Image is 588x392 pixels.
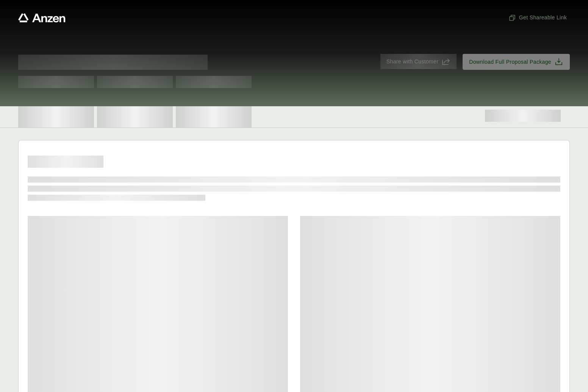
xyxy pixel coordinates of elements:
span: Test [97,76,173,88]
a: Anzen website [18,13,66,22]
span: Share with Customer [386,58,438,66]
span: Get Shareable Link [508,14,567,22]
span: Test [176,76,252,88]
span: Proposal for [18,55,208,70]
button: Get Shareable Link [505,11,570,25]
span: Test [18,76,94,88]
